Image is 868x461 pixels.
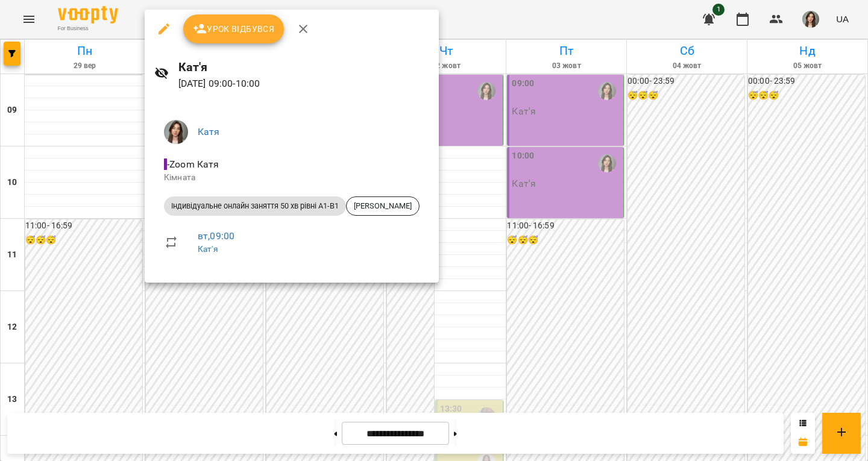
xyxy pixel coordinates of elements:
button: Урок відбувся [183,14,285,43]
span: Урок відбувся [193,22,275,36]
div: [PERSON_NAME] [346,196,420,216]
a: вт , 09:00 [198,230,234,242]
a: Кат'я [198,244,218,254]
span: [PERSON_NAME] [347,201,419,212]
a: Катя [198,126,220,137]
span: - Zoom Катя [164,158,222,170]
span: Індивідуальне онлайн заняття 50 хв рівні А1-В1 [164,201,346,212]
img: b4b2e5f79f680e558d085f26e0f4a95b.jpg [164,120,188,144]
h6: Кат'я [178,58,429,77]
p: [DATE] 09:00 - 10:00 [178,77,429,91]
p: Кімната [164,172,420,184]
